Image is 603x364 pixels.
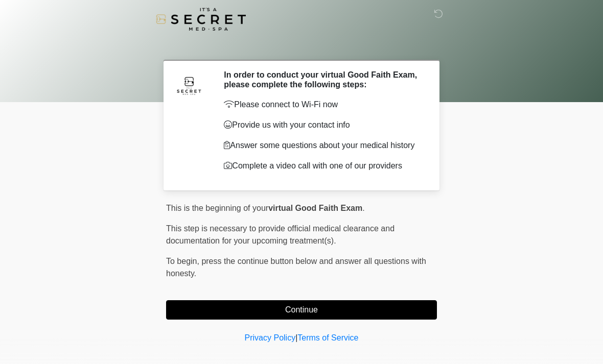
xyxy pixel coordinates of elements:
p: Provide us with your contact info [224,119,422,131]
img: It's A Secret Med Spa Logo [156,8,246,31]
span: This is the beginning of your [166,204,268,212]
span: This step is necessary to provide official medical clearance and documentation for your upcoming ... [166,224,395,245]
h1: ‎ ‎ [158,37,445,56]
a: Terms of Service [297,333,358,342]
img: Agent Avatar [174,70,204,101]
span: To begin, [166,257,201,265]
button: Continue [166,300,437,320]
a: | [295,333,297,342]
h2: In order to conduct your virtual Good Faith Exam, please complete the following steps: [224,70,422,89]
strong: virtual Good Faith Exam [268,204,362,212]
p: Answer some questions about your medical history [224,139,422,152]
p: Complete a video call with one of our providers [224,160,422,172]
p: Please connect to Wi-Fi now [224,99,422,111]
span: . [362,204,364,212]
span: press the continue button below and answer all questions with honesty. [166,257,426,278]
a: Privacy Policy [245,333,296,342]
